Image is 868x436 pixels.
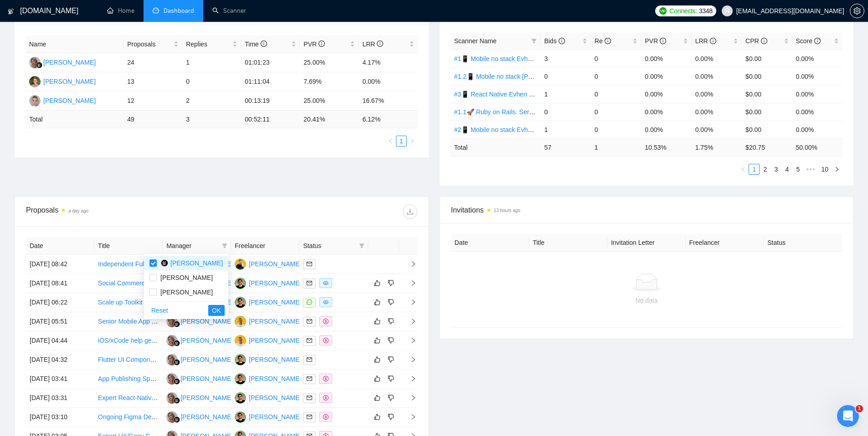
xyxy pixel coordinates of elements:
[235,336,301,344] a: VZ[PERSON_NAME]
[792,138,842,156] td: 50.00 %
[850,7,864,15] span: setting
[699,6,713,16] span: 3348
[235,278,246,289] img: EP
[403,375,416,382] span: right
[388,356,394,363] span: dislike
[245,41,267,48] span: Time
[559,38,565,44] span: info-circle
[761,38,767,44] span: info-circle
[388,138,393,144] span: left
[407,136,418,147] button: right
[98,356,258,363] a: Flutter UI Components - Expand Existing Design System
[241,91,300,111] td: 00:13:19
[738,164,749,175] button: left
[151,305,168,315] span: Reset
[388,375,394,382] span: dislike
[372,354,383,365] button: like
[323,338,329,343] span: dollar
[385,411,396,422] button: dislike
[385,316,396,327] button: dislike
[94,312,163,331] td: Senior Mobile App Developer
[249,335,301,345] div: [PERSON_NAME]
[318,41,325,47] span: info-circle
[231,237,299,255] th: Freelancer
[43,76,96,86] div: [PERSON_NAME]
[98,413,186,421] a: Ongoing Figma Design Partner
[659,7,667,15] img: upwork-logo.png
[182,72,241,91] td: 0
[803,164,818,175] li: Next 5 Pages
[742,121,792,138] td: $0.00
[241,53,300,72] td: 01:01:23
[235,259,246,270] img: OV
[372,373,383,384] button: like
[403,280,416,286] span: right
[26,370,94,389] td: [DATE] 03:41
[403,208,417,215] span: download
[153,7,159,14] span: dashboard
[385,373,396,384] button: dislike
[182,53,241,72] td: 1
[29,58,96,66] a: MC[PERSON_NAME]
[641,121,691,138] td: 0.00%
[164,7,194,15] span: Dashboard
[94,331,163,350] td: iOS/xCode help getting react native app to create AdHoc build
[377,41,383,47] span: info-circle
[374,394,380,401] span: like
[403,337,416,344] span: right
[388,279,394,287] span: dislike
[770,164,781,175] li: 3
[170,259,223,267] span: [PERSON_NAME]
[403,318,416,324] span: right
[174,321,180,327] img: gigradar-bm.png
[123,72,182,91] td: 13
[454,37,497,45] span: Scanner Name
[692,121,742,138] td: 0.00%
[792,67,842,85] td: 0.00%
[760,164,770,175] li: 2
[307,357,312,362] span: mail
[94,237,163,255] th: Title
[540,50,591,67] td: 3
[540,103,591,121] td: 0
[261,41,267,47] span: info-circle
[307,395,312,401] span: mail
[792,103,842,121] td: 0.00%
[94,370,163,389] td: App Publishing Specialist for F-Droid
[385,136,396,147] button: left
[307,414,312,420] span: mail
[29,96,96,104] a: TK[PERSON_NAME]
[94,293,163,312] td: Scale up Toolkit
[235,335,246,346] img: VZ
[540,67,591,85] td: 0
[686,234,764,252] th: Freelancer
[362,41,383,48] span: LRR
[235,354,246,365] img: EP
[641,85,691,103] td: 0.00%
[740,167,746,172] span: left
[660,38,666,44] span: info-circle
[323,299,329,305] span: eye
[742,138,792,156] td: $ 20.75
[760,164,770,174] a: 2
[98,318,180,325] a: Senior Mobile App Developer
[174,378,180,385] img: gigradar-bm.png
[180,374,233,384] div: [PERSON_NAME]
[832,164,842,175] button: right
[43,96,96,106] div: [PERSON_NAME]
[359,111,417,128] td: 6.12 %
[235,375,301,382] a: EP[PERSON_NAME]
[98,394,252,401] a: Expert React-Native UI Developer for PDF Framework
[303,41,325,48] span: PVR
[8,4,14,19] img: logo
[166,411,178,423] img: MC
[249,278,301,288] div: [PERSON_NAME]
[186,39,231,49] span: Replies
[307,376,312,381] span: mail
[166,354,178,365] img: MC
[235,260,301,267] a: OV[PERSON_NAME]
[166,394,233,401] a: MC[PERSON_NAME]
[359,53,417,72] td: 4.17%
[220,239,229,253] span: filter
[163,237,231,255] th: Manager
